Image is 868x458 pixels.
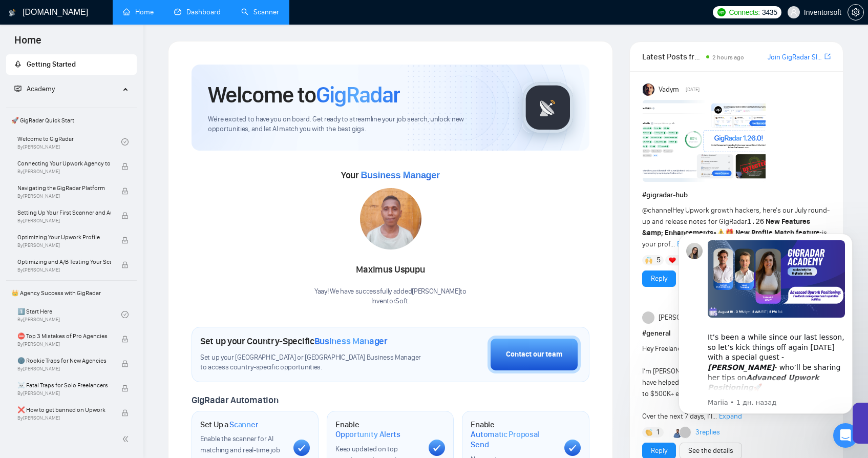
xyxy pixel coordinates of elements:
span: Scanner [229,420,258,430]
span: By [PERSON_NAME] [17,267,111,273]
a: Reply [651,273,667,284]
span: 3435 [762,7,777,18]
span: Optimizing Your Upwork Profile [17,232,111,242]
span: Getting Started [27,60,76,69]
span: Setting Up Your First Scanner and Auto-Bidder [17,207,111,218]
span: By [PERSON_NAME] [17,242,111,248]
span: lock [121,336,129,343]
a: 1️⃣ Start HereBy[PERSON_NAME] [17,303,121,326]
button: setting [848,4,864,20]
li: Getting Started [6,54,137,75]
a: Reply [651,445,667,456]
span: lock [121,237,129,244]
a: See the details [688,445,733,456]
span: @channel [642,206,672,215]
span: Business Manager [314,336,388,347]
span: Optimizing and A/B Testing Your Scanner for Better Results [17,257,111,267]
img: logo [9,5,16,21]
a: dashboardDashboard [174,8,221,16]
span: 5 [657,255,661,265]
span: lock [121,188,129,195]
span: Academy [14,85,55,93]
span: By [PERSON_NAME] [17,341,111,347]
span: Hey Freelancers &amp; Agency Owners, I’m [PERSON_NAME], a BDE with 5+ years of experience, and I ... [642,344,827,421]
span: check-circle [121,138,129,145]
span: lock [121,261,129,268]
span: fund-projection-screen [14,85,22,92]
a: export [824,52,831,61]
h1: Enable [471,420,556,450]
span: 🌚 Rookie Traps for New Agencies [17,356,111,366]
img: F09AC4U7ATU-image.png [643,100,766,182]
span: Set up your [GEOGRAPHIC_DATA] or [GEOGRAPHIC_DATA] Business Manager to access country-specific op... [200,353,429,372]
span: Home [6,33,50,54]
span: GigRadar Automation [192,394,278,406]
span: lock [121,360,129,367]
span: By [PERSON_NAME] [17,366,111,372]
span: user [790,9,797,16]
h1: Set Up a [200,420,258,430]
span: By [PERSON_NAME] [17,218,111,224]
span: 1 [657,427,659,438]
h1: # gigradar-hub [642,190,831,201]
h1: Set up your Country-Specific [200,336,388,347]
span: lock [121,409,129,417]
span: Hey Upwork growth hackers, here's our July round-up and release notes for GigRadar • is your prof... [642,206,830,248]
span: [PERSON_NAME] [659,312,709,323]
span: lock [121,212,129,219]
span: GigRadar [316,81,400,109]
a: Join GigRadar Slack Community [768,52,822,63]
span: Opportunity Alerts [335,429,400,440]
span: Business Manager [361,170,439,180]
span: double-left [122,434,132,444]
span: setting [848,8,863,16]
span: Connects: [729,7,760,18]
span: 👑 Agency Success with GigRadar [7,283,136,303]
a: 3replies [695,427,720,438]
span: [DATE] [686,85,700,94]
span: Automatic Proposal Send [471,429,556,449]
div: Contact our team [506,349,562,360]
div: Maximus Uspupu [314,261,467,279]
span: Academy [27,85,55,93]
span: 2 hours ago [712,54,744,61]
img: Vadym [643,84,655,96]
h1: Welcome to [208,81,400,109]
span: ⛔ Top 3 Mistakes of Pro Agencies [17,331,111,341]
img: gigradar-logo.png [522,82,574,133]
button: Reply [642,270,676,287]
span: Navigating the GigRadar Platform [17,183,111,193]
span: ☠️ Fatal Traps for Solo Freelancers [17,380,111,390]
span: By [PERSON_NAME] [17,390,111,397]
a: searchScanner [241,8,279,16]
span: By [PERSON_NAME] [17,169,111,175]
h1: Enable [335,420,420,440]
a: homeHome [123,8,154,16]
span: Latest Posts from the GigRadar Community [642,50,704,63]
h1: # general [642,328,831,339]
span: rocket [14,60,22,68]
p: InventorSoft . [314,297,467,306]
img: 👏 [645,429,652,436]
span: By [PERSON_NAME] [17,193,111,199]
span: We're excited to have you on board. Get ready to streamline your job search, unlock new opportuni... [208,115,505,134]
span: 🚀 GigRadar Quick Start [7,110,136,131]
span: Connecting Your Upwork Agency to GigRadar [17,158,111,169]
span: ❌ How to get banned on Upwork [17,405,111,415]
span: lock [121,163,129,170]
img: 🙌 [645,257,652,264]
iframe: Intercom live chat [833,423,858,448]
span: By [PERSON_NAME] [17,415,111,421]
span: Your [341,170,440,181]
span: check-circle [121,311,129,318]
img: upwork-logo.png [717,8,726,16]
a: Welcome to GigRadarBy[PERSON_NAME] [17,131,121,153]
iframe: Intercom notifications сообщение [663,218,868,430]
span: lock [121,385,129,392]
